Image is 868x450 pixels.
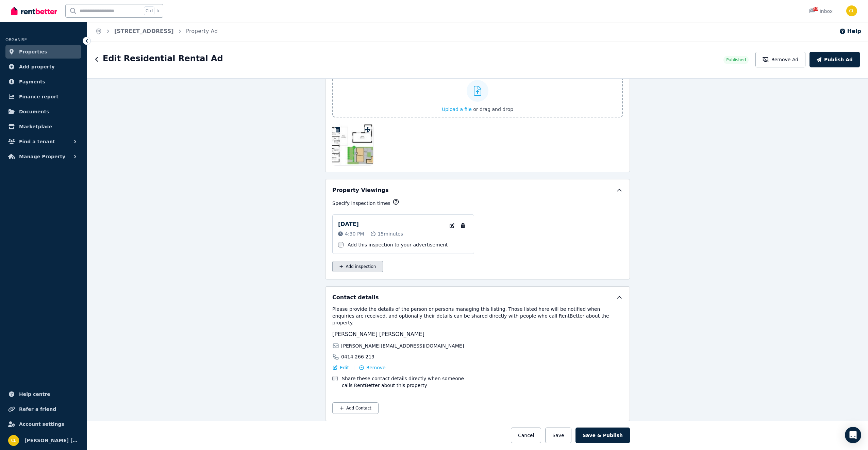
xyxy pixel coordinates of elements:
span: or drag and drop [473,107,513,112]
a: Properties [5,45,81,59]
span: Add property [19,63,55,71]
h5: Property Viewings [332,186,389,194]
button: Remove [359,364,386,371]
span: Help centre [19,390,50,398]
span: Account settings [19,420,64,428]
a: Help centre [5,387,81,401]
img: RentBetter [11,6,57,16]
button: Manage Property [5,150,81,163]
span: Marketplace [19,123,52,131]
h1: Edit Residential Rental Ad [103,53,223,64]
a: Property Ad [186,28,218,34]
div: Inbox [809,8,833,15]
a: Account settings [5,417,81,431]
button: Add inspection [332,261,383,272]
span: 80 [813,7,818,11]
button: Cancel [511,428,541,443]
div: Open Intercom Messenger [845,427,861,443]
button: Publish Ad [809,52,860,67]
h5: Contact details [332,293,379,302]
p: Please provide the details of the person or persons managing this listing. Those listed here will... [332,306,623,326]
button: Remove Ad [755,52,805,67]
span: Payments [19,78,45,86]
p: [DATE] [338,220,359,228]
button: Add Contact [332,402,379,414]
button: Help [839,27,861,35]
button: Upload a file or drag and drop [442,106,513,113]
span: [PERSON_NAME] [PERSON_NAME] [24,436,79,445]
span: ORGANISE [5,37,27,42]
span: | [353,364,355,371]
span: Ctrl [144,6,154,15]
span: 0414 266 219 [341,353,374,360]
a: Documents [5,105,81,118]
span: Refer a friend [19,405,56,413]
p: Specify inspection times [332,200,390,207]
span: Published [726,57,746,63]
button: Save [545,428,571,443]
span: Edit [340,364,349,371]
a: Refer a friend [5,402,81,416]
a: [STREET_ADDRESS] [114,28,174,34]
span: Find a tenant [19,138,55,146]
span: 15 minutes [378,230,403,237]
span: Remove [366,364,386,371]
span: k [157,8,160,14]
a: Add property [5,60,81,74]
span: [PERSON_NAME] [PERSON_NAME] [332,331,424,337]
span: Properties [19,48,47,56]
span: Manage Property [19,152,65,161]
span: Documents [19,108,49,116]
a: Finance report [5,90,81,103]
span: [PERSON_NAME][EMAIL_ADDRESS][DOMAIN_NAME] [341,342,464,349]
a: Marketplace [5,120,81,133]
a: Payments [5,75,81,89]
label: Add this inspection to your advertisement [348,241,448,248]
button: Save & Publish [575,428,630,443]
button: Find a tenant [5,135,81,148]
span: Upload a file [442,107,472,112]
nav: Breadcrumb [87,22,226,41]
button: Edit [332,364,349,371]
label: Share these contact details directly when someone calls RentBetter about this property [342,375,475,389]
img: Campbell Lemmon [8,435,19,446]
img: Campbell Lemmon [846,5,857,16]
span: 4:30 PM [345,230,364,237]
span: Finance report [19,93,59,101]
